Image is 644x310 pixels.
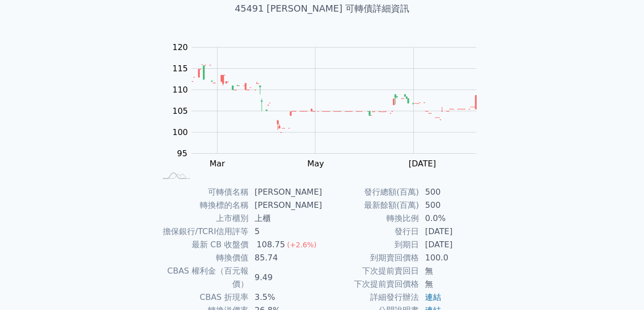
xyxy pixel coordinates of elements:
[192,65,476,132] g: Series
[167,42,492,168] g: Chart
[156,225,248,238] td: 擔保銀行/TCRI信用評等
[172,64,188,73] tspan: 115
[156,212,248,225] td: 上市櫃別
[322,278,419,291] td: 下次提前賣回價格
[172,85,188,95] tspan: 110
[322,251,419,264] td: 到期賣回價格
[156,238,248,251] td: 最新 CB 收盤價
[419,199,488,212] td: 500
[425,292,441,302] a: 連結
[287,241,316,249] span: (+2.6%)
[248,225,322,238] td: 5
[419,238,488,251] td: [DATE]
[419,278,488,291] td: 無
[409,159,436,168] tspan: [DATE]
[248,212,322,225] td: 上櫃
[209,159,225,168] tspan: Mar
[156,251,248,264] td: 轉換價值
[322,264,419,278] td: 下次提前賣回日
[144,2,500,16] h1: 45491 [PERSON_NAME] 可轉債詳細資訊
[248,291,322,304] td: 3.5%
[177,149,187,158] tspan: 95
[322,186,419,199] td: 發行總額(百萬)
[419,251,488,264] td: 100.0
[172,106,188,116] tspan: 105
[172,127,188,137] tspan: 100
[248,186,322,199] td: [PERSON_NAME]
[156,199,248,212] td: 轉換標的名稱
[255,238,287,251] div: 108.75
[156,291,248,304] td: CBAS 折現率
[248,199,322,212] td: [PERSON_NAME]
[248,264,322,291] td: 9.49
[307,159,324,168] tspan: May
[322,238,419,251] td: 到期日
[248,251,322,264] td: 85.74
[322,212,419,225] td: 轉換比例
[322,225,419,238] td: 發行日
[172,42,188,52] tspan: 120
[419,212,488,225] td: 0.0%
[419,186,488,199] td: 500
[322,291,419,304] td: 詳細發行辦法
[156,264,248,291] td: CBAS 權利金（百元報價）
[419,225,488,238] td: [DATE]
[322,199,419,212] td: 最新餘額(百萬)
[156,186,248,199] td: 可轉債名稱
[419,264,488,278] td: 無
